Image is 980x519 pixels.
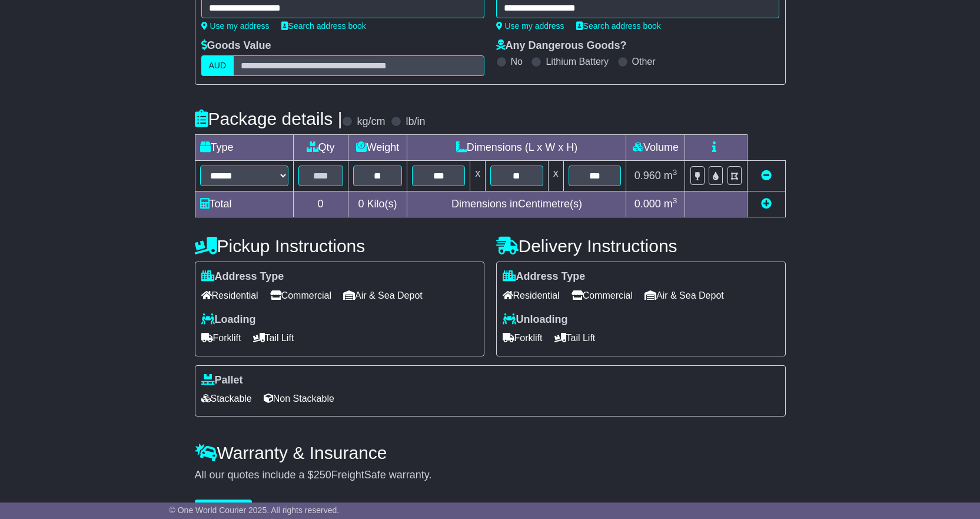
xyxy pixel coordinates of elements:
[195,236,484,256] h4: Pickup Instructions
[201,329,241,347] span: Forklift
[195,469,786,482] div: All our quotes include a $ FreightSafe warranty.
[358,198,364,210] span: 0
[348,135,407,161] td: Weight
[554,329,596,347] span: Tail Lift
[496,21,564,31] a: Use my address
[270,286,331,305] span: Commercial
[548,161,563,191] td: x
[664,170,677,181] span: m
[572,286,633,305] span: Commercial
[664,198,677,210] span: m
[201,270,284,283] label: Address Type
[632,56,656,67] label: Other
[281,21,366,31] a: Search address book
[293,191,348,217] td: 0
[503,286,560,305] span: Residential
[170,505,340,515] span: © One World Courier 2025. All rights reserved.
[645,286,724,305] span: Air & Sea Depot
[357,115,385,128] label: kg/cm
[626,135,685,161] td: Volume
[634,170,661,181] span: 0.960
[407,135,626,161] td: Dimensions (L x W x H)
[761,170,772,181] a: Remove this item
[195,135,293,161] td: Type
[253,329,294,347] span: Tail Lift
[546,56,609,67] label: Lithium Battery
[201,21,270,31] a: Use my address
[201,286,258,305] span: Residential
[195,443,786,462] h4: Warranty & Insurance
[576,21,661,31] a: Search address book
[343,286,423,305] span: Air & Sea Depot
[264,389,334,408] span: Non Stackable
[348,191,407,217] td: Kilo(s)
[201,313,256,326] label: Loading
[195,191,293,217] td: Total
[503,313,568,326] label: Unloading
[634,198,661,210] span: 0.000
[496,236,786,256] h4: Delivery Instructions
[201,389,252,408] span: Stackable
[470,161,486,191] td: x
[761,198,772,210] a: Add new item
[673,196,677,205] sup: 3
[406,115,425,128] label: lb/in
[201,374,243,387] label: Pallet
[503,270,586,283] label: Address Type
[503,329,543,347] span: Forklift
[293,135,348,161] td: Qty
[314,469,331,481] span: 250
[201,39,271,52] label: Goods Value
[496,39,627,52] label: Any Dangerous Goods?
[201,55,234,76] label: AUD
[673,168,677,177] sup: 3
[195,109,343,128] h4: Package details |
[511,56,523,67] label: No
[407,191,626,217] td: Dimensions in Centimetre(s)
